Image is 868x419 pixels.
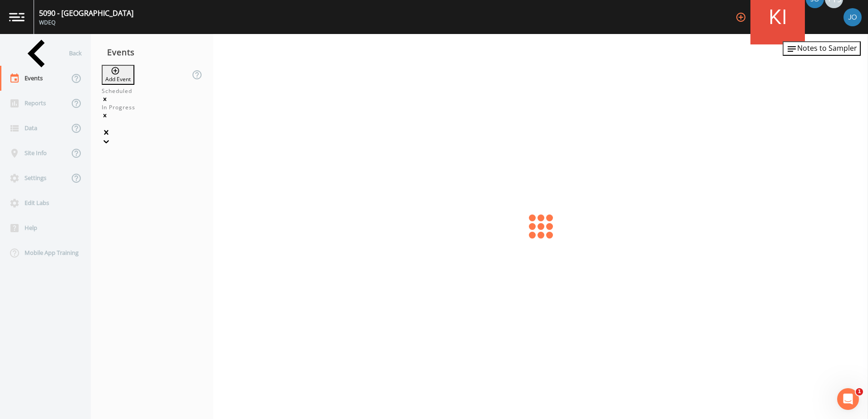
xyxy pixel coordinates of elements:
span: 1 [856,388,863,395]
span: Notes to Sampler [797,43,857,53]
div: 5090 - [GEOGRAPHIC_DATA] [39,8,133,19]
div: In Progress [102,103,202,112]
button: Notes to Sampler [783,41,861,56]
div: Remove Scheduled [102,95,202,103]
div: WDEQ [39,19,133,27]
div: Events [91,41,213,63]
div: Remove In Progress [102,112,202,120]
div: Scheduled [102,87,202,95]
iframe: Intercom live chat [837,388,859,410]
button: Add Event [102,65,134,85]
img: logo [9,13,25,21]
img: d2de15c11da5451b307a030ac90baa3e [843,8,862,26]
